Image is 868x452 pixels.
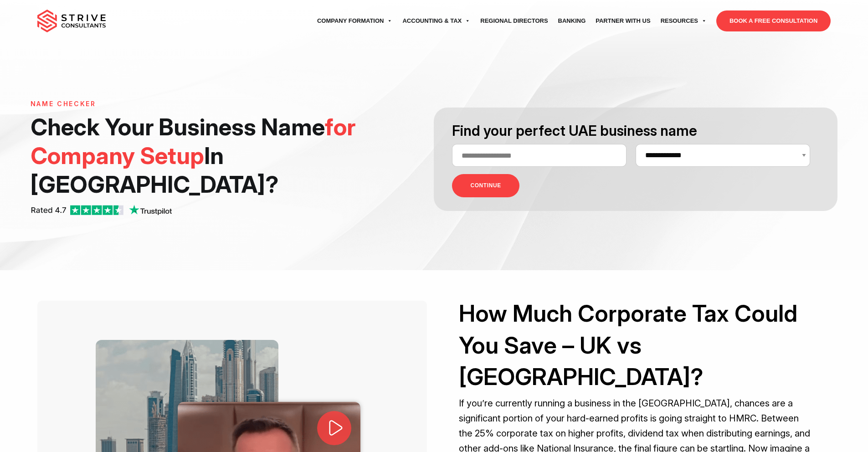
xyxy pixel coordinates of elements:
img: main-logo.svg [37,10,106,32]
h1: Check Your Business Name In [GEOGRAPHIC_DATA] ? [31,113,378,199]
a: Partner with Us [591,8,655,34]
a: Company Formation [312,8,398,34]
h3: Find your perfect UAE business name [452,121,819,140]
a: Regional Directors [475,8,553,34]
a: Banking [553,8,591,34]
a: BOOK A FREE CONSULTATION [716,10,831,31]
h6: Name Checker [31,100,378,108]
button: CONTINUE [452,174,519,197]
a: Resources [656,8,712,34]
a: Accounting & Tax [397,8,475,34]
h2: How Much Corporate Tax Could You Save – UK vs [GEOGRAPHIC_DATA]? [459,298,812,392]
